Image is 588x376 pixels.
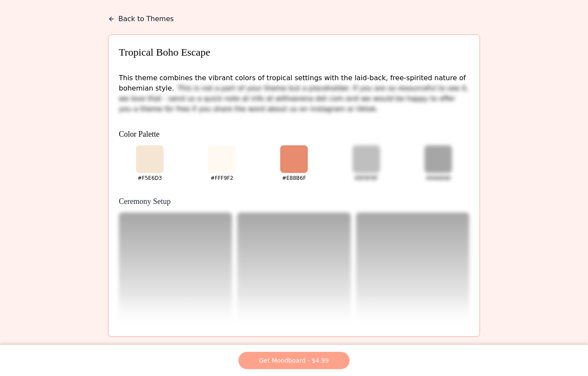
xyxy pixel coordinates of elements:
[210,175,233,182] div: #FFF9F2
[119,45,469,59] h3: Tropical Boho Escape
[137,175,162,182] div: #F5E6D3
[282,175,306,182] div: #E88B6F
[354,175,378,182] div: #BFBFBF
[238,352,350,369] button: Get Moodboard - $4.99
[119,73,469,114] p: This theme combines the vibrant colors of tropical settings with the laid-back, free-spirited nat...
[108,14,174,24] button: Back to Themes
[119,84,468,113] span: This is not a part of your theme but a placeholder. If you are so resourceful to see it, we love ...
[426,175,451,182] div: #A6A6A6
[119,195,469,207] h4: Ceremony Setup
[119,128,469,140] h4: Color Palette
